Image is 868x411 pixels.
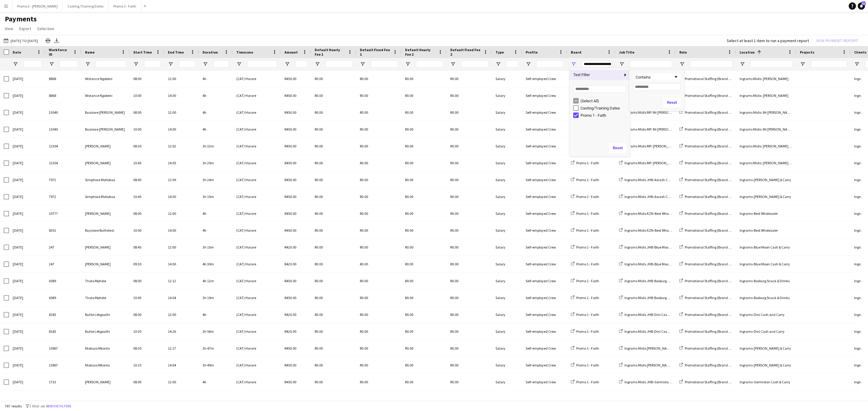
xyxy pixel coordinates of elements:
a: Export [17,25,33,32]
div: 13040 [45,121,81,138]
div: R0.00 [311,155,356,171]
div: (CAT) Harare [233,155,281,171]
button: Open Filter Menu [450,61,456,67]
button: Open Filter Menu [571,61,576,67]
input: Profile Filter Input [536,60,564,68]
input: Default Hourly Fee 2 Filter Input [416,60,443,68]
span: Promo 1 - Faith [576,211,599,216]
div: [DATE] [9,138,45,154]
div: [DATE] [9,121,45,138]
button: Open Filter Menu [315,61,320,67]
div: (CAT) Harare [233,289,281,306]
div: R0.00 [401,222,447,239]
div: Salary [492,172,522,188]
span: Promo 1 - Faith [576,245,599,249]
input: Name Filter Input [96,60,126,68]
div: R0.00 [356,172,401,188]
input: Projects Filter Input [811,60,847,68]
span: Ingrams Midis JHB-Bosburg Snack & Drinks [624,279,690,283]
div: Salary [492,104,522,121]
button: Open Filter Menu [495,61,501,67]
div: Self-employed Crew [522,222,567,239]
div: (CAT) Harare [233,87,281,104]
a: 53 [858,2,865,10]
span: Promotional Staffing (Brand Ambassadors) [685,211,751,216]
input: Role Filter Input [690,60,732,68]
span: Ingrams Midis MP: [PERSON_NAME] & Carry [624,144,690,148]
a: Ingrams Midis MP: [PERSON_NAME] & Carry [619,161,690,165]
a: Promo 1 - Faith [571,245,599,249]
div: Ingrams Midis: [PERSON_NAME] & Carry [736,155,796,171]
div: Ingrams-Bosburg Snack & Drinks [736,273,796,289]
div: 4h 30m [199,256,233,272]
div: R0.00 [356,188,401,205]
div: 10:45 [130,289,164,306]
div: R0.00 [447,121,492,138]
a: Promotional Staffing (Brand Ambassadors) [679,262,751,266]
div: R0.00 [447,138,492,154]
div: R0.00 [356,155,401,171]
div: R0.00 [401,87,447,104]
div: (CAT) Harare [233,205,281,222]
div: 3h 24m [199,172,233,188]
span: Ingrams Midis KZN-Best Wholesaler [624,211,679,216]
button: Open Filter Menu [740,61,745,67]
div: (CAT) Harare [233,273,281,289]
div: Self-employed Crew [522,239,567,255]
button: Open Filter Menu [85,61,90,67]
a: Ingrams Midis KZN-Best Wholesaler [619,228,679,233]
a: Ingrams Midis JHB-Awash Cash & [PERSON_NAME] [619,178,702,182]
a: Promotional Staffing (Brand Ambassadors) [679,228,751,233]
input: Filter Value [633,83,681,91]
span: Promo 1 - Faith [576,228,599,233]
div: 14:00 [164,188,199,205]
a: Promo 1 - Faith [571,211,599,216]
span: Promotional Staffing (Brand Ambassadors) [685,279,751,283]
span: Promotional Staffing (Brand Ambassadors) [685,245,751,249]
div: R0.00 [311,104,356,121]
button: Open Filter Menu [133,61,139,67]
div: Self-employed Crew [522,121,567,138]
span: Promo 1 - Faith [576,161,599,165]
div: R0.00 [356,205,401,222]
a: Promo 1 - Faith [571,228,599,233]
div: 08:00 [130,70,164,87]
div: Salary [492,222,522,239]
div: 12304 [45,138,81,154]
div: 3h 32m [199,138,233,154]
div: 10:00 [130,121,164,138]
div: R0.00 [311,239,356,255]
div: R0.00 [356,273,401,289]
div: R0.00 [311,188,356,205]
div: R0.00 [401,104,447,121]
div: 08:30 [130,138,164,154]
div: 4h [199,70,233,87]
div: R0.00 [356,121,401,138]
div: R0.00 [356,222,401,239]
div: R0.00 [401,138,447,154]
span: Promotional Staffing (Brand Ambassadors) [685,262,751,266]
div: 14:00 [164,222,199,239]
div: 7972 [45,188,81,205]
div: R0.00 [401,256,447,272]
div: R0.00 [447,256,492,272]
div: (CAT) Harare [233,239,281,255]
div: R0.00 [401,205,447,222]
div: R0.00 [447,172,492,188]
a: Promotional Staffing (Brand Ambassadors) [679,245,751,249]
div: R0.00 [447,70,492,87]
a: Promo 1 - Faith [571,262,599,266]
div: 14:04 [164,289,199,306]
div: R0.00 [356,87,401,104]
input: Type Filter Input [506,60,518,68]
span: 53 [861,2,866,5]
input: Timezone Filter Input [247,60,277,68]
div: 09:30 [130,256,164,272]
div: 14:00 [164,256,199,272]
div: R0.00 [401,172,447,188]
div: Casting/Training Dates [580,106,628,110]
div: 08:00 [130,273,164,289]
div: Self-employed Crew [522,104,567,121]
div: R0.00 [311,256,356,272]
div: 7972 [45,172,81,188]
